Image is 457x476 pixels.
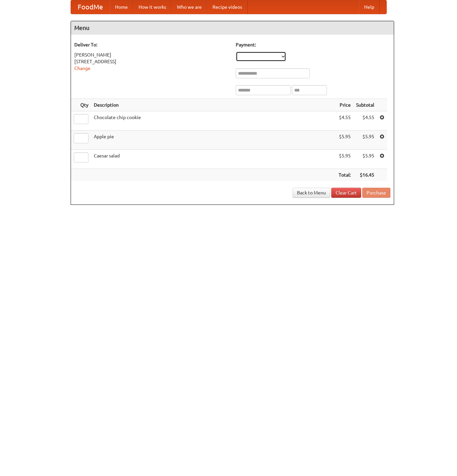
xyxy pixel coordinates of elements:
td: $5.95 [353,150,377,169]
div: [STREET_ADDRESS] [74,58,229,65]
h5: Payment: [236,41,390,48]
td: $4.55 [353,111,377,131]
td: $5.95 [336,131,353,150]
a: FoodMe [71,0,110,14]
h5: Deliver To: [74,41,229,48]
a: How it works [133,0,172,14]
th: $16.45 [353,169,377,181]
td: $5.95 [353,131,377,150]
th: Price [336,99,353,111]
th: Description [91,99,336,111]
td: Chocolate chip cookie [91,111,336,131]
a: Home [110,0,133,14]
td: $4.55 [336,111,353,131]
h4: Menu [71,21,394,35]
a: Clear Cart [331,188,361,198]
a: Who we are [172,0,207,14]
a: Help [359,0,380,14]
a: Change [74,66,90,71]
th: Subtotal [353,99,377,111]
td: $5.95 [336,150,353,169]
a: Recipe videos [207,0,247,14]
td: Caesar salad [91,150,336,169]
th: Qty [71,99,91,111]
button: Purchase [362,188,390,198]
td: Apple pie [91,131,336,150]
a: Back to Menu [293,188,330,198]
th: Total: [336,169,353,181]
div: [PERSON_NAME] [74,51,229,58]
